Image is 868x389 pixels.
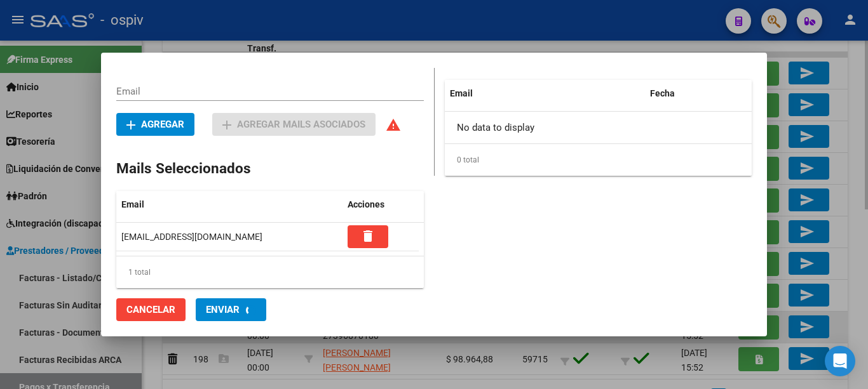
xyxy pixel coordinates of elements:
span: Acciones [348,199,384,209]
span: Cancelar [126,304,175,315]
button: Agregar mails asociados [212,113,376,136]
span: Agregar [126,119,184,130]
mat-icon: delete [360,228,376,244]
button: Cancelar [116,298,186,321]
span: Email [121,199,144,209]
datatable-header-cell: Acciones [342,191,419,218]
span: Enviar [206,304,240,315]
h2: Mails Seleccionados [116,158,424,180]
mat-icon: warning [386,117,401,133]
span: Email [450,88,473,98]
datatable-header-cell: Email [445,80,645,107]
span: buscandoelsol2012@hotmail.com [121,232,262,242]
span: Fecha [650,88,675,98]
div: Open Intercom Messenger [825,346,855,376]
mat-icon: add [219,117,234,133]
datatable-header-cell: Fecha [645,80,747,107]
div: No data to display [445,112,747,143]
div: 0 total [445,144,752,176]
button: Enviar [196,298,266,321]
span: Agregar mails asociados [222,119,365,130]
div: 1 total [116,256,424,288]
datatable-header-cell: Email [116,191,342,218]
button: Agregar [116,113,194,136]
mat-icon: add [123,117,139,133]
